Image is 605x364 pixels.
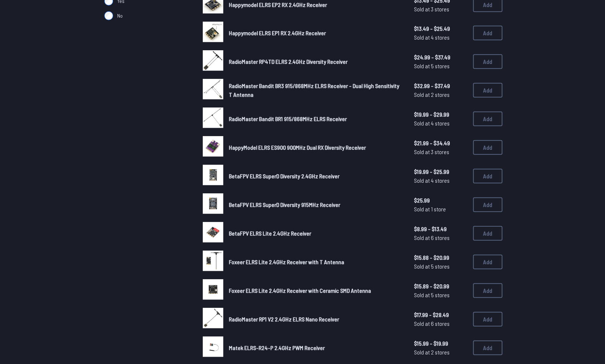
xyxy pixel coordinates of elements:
a: Matek ELRS-R24-P 2.4GHz PWM Receiver [229,343,403,352]
button: Add [473,312,503,327]
a: RadioMaster RP1 V2 2.4GHz ELRS Nano Receiver [229,315,403,324]
span: Sold at 3 stores [414,5,467,14]
span: Sold at 3 stores [414,148,467,156]
a: image [203,251,223,273]
a: BetaFPV ELRS Lite 2.4GHz Receiver [229,229,403,238]
button: Add [473,255,503,269]
img: image [203,79,223,99]
span: Happymodel ELRS EP1 RX 2.4GHz Receiver [229,29,326,36]
img: image [203,279,223,300]
span: BetaFPV ELRS SuperD Diversity 2.4GHz Receiver [229,172,340,179]
img: image [203,251,223,271]
span: Sold at 6 stores [414,233,467,242]
a: BetaFPV ELRS SuperD Diversity 2.4GHz Receiver [229,172,403,181]
a: image [203,50,223,73]
span: RadioMaster Bandit BR3 915/868MHz ELRS Receiver - Dual High Sensitivity T Antenna [229,82,400,98]
button: Add [473,83,503,98]
button: Add [473,341,503,355]
a: image [203,336,223,359]
button: Add [473,140,503,155]
img: image [203,136,223,157]
a: HappyModel ELRS ES900 900MHz Dual RX Diversity Receiver [229,143,403,152]
span: $15.99 - $19.99 [414,339,467,348]
span: Sold at 4 stores [414,119,467,128]
span: BetaFPV ELRS Lite 2.4GHz Receiver [229,230,311,237]
img: image [203,193,223,214]
button: Add [473,112,503,126]
a: Foxeer ELRS Lite 2.4GHz Receiver with Ceramic SMD Antenna [229,286,403,295]
span: $32.99 - $37.49 [414,81,467,90]
span: $13.49 - $25.49 [414,24,467,33]
span: Happymodel ELRS EP2 RX 2.4GHz Receiver [229,1,327,8]
button: Add [473,26,503,40]
button: Add [473,226,503,241]
span: RadioMaster RP1 V2 2.4GHz ELRS Nano Receiver [229,316,339,323]
span: Foxeer ELRS Lite 2.4GHz Receiver with T Antenna [229,258,345,265]
span: $24.99 - $37.49 [414,53,467,62]
span: Sold at 5 stores [414,62,467,70]
a: image [203,308,223,331]
span: Foxeer ELRS Lite 2.4GHz Receiver with Ceramic SMD Antenna [229,287,371,294]
span: $17.99 - $28.49 [414,310,467,319]
a: image [203,22,223,44]
a: image [203,165,223,188]
img: image [203,222,223,243]
span: RadioMaster RP4TD ELRS 2.4GHz Diversity Receiver [229,58,348,65]
span: Matek ELRS-R24-P 2.4GHz PWM Receiver [229,344,325,351]
span: HappyModel ELRS ES900 900MHz Dual RX Diversity Receiver [229,144,366,151]
button: Add [473,169,503,183]
span: No [118,12,123,19]
span: Sold at 2 stores [414,90,467,99]
a: RadioMaster Bandit BR3 915/868MHz ELRS Receiver - Dual High Sensitivity T Antenna [229,81,403,99]
img: image [203,50,223,71]
span: $19.99 - $29.99 [414,110,467,119]
span: Sold at 5 stores [414,262,467,271]
span: $15.88 - $20.99 [414,253,467,262]
span: $15.89 - $20.99 [414,282,467,291]
span: $21.99 - $34.49 [414,139,467,148]
a: image [203,79,223,102]
a: Happymodel ELRS EP1 RX 2.4GHz Receiver [229,29,403,37]
a: image [203,108,223,130]
a: image [203,222,223,245]
span: Sold at 5 stores [414,291,467,299]
a: image [203,136,223,159]
a: Happymodel ELRS EP2 RX 2.4GHz Receiver [229,0,403,9]
a: BetaFPV ELRS SuperD Diversity 915MHz Receiver [229,200,403,209]
span: Sold at 6 stores [414,319,467,328]
span: BetaFPV ELRS SuperD Diversity 915MHz Receiver [229,201,341,208]
a: RadioMaster Bandit BR1 915/868MHz ELRS Receiver [229,114,403,123]
button: Add [473,197,503,212]
span: $19.99 - $25.99 [414,167,467,176]
span: Sold at 2 stores [414,348,467,357]
img: image [203,308,223,328]
img: image [203,336,223,357]
button: Add [473,283,503,298]
img: image [203,108,223,128]
a: image [203,279,223,302]
a: Foxeer ELRS Lite 2.4GHz Receiver with T Antenna [229,258,403,266]
span: $25.99 [414,196,467,205]
span: $8.99 - $13.49 [414,225,467,233]
span: Sold at 4 stores [414,176,467,185]
input: No [104,11,113,20]
button: Add [473,54,503,69]
span: Sold at 4 stores [414,33,467,42]
a: RadioMaster RP4TD ELRS 2.4GHz Diversity Receiver [229,57,403,66]
span: Sold at 1 store [414,205,467,214]
img: image [203,22,223,42]
span: RadioMaster Bandit BR1 915/868MHz ELRS Receiver [229,115,347,122]
a: image [203,193,223,216]
img: image [203,165,223,185]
